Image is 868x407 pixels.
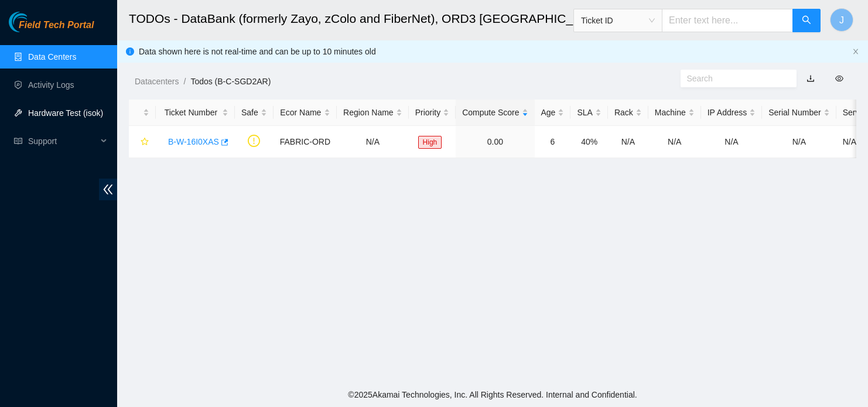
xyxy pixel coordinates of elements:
td: N/A [701,126,762,158]
td: 40% [570,126,607,158]
button: download [798,69,823,88]
span: read [14,137,22,145]
button: J [830,8,853,32]
span: exclamation-circle [248,135,260,147]
button: close [852,48,859,56]
td: N/A [648,126,701,158]
span: High [418,136,442,149]
a: Hardware Test (isok) [28,108,103,118]
button: star [135,132,149,151]
td: N/A [762,126,836,158]
input: Search [687,72,781,85]
a: Todos (B-C-SGD2AR) [190,77,271,86]
span: / [183,77,186,86]
a: download [807,74,815,83]
a: Data Centers [28,52,76,61]
span: double-left [99,179,117,200]
footer: © 2025 Akamai Technologies, Inc. All Rights Reserved. Internal and Confidential. [117,382,868,407]
td: N/A [337,126,409,158]
span: close [852,48,859,55]
span: J [839,13,844,28]
td: 6 [535,126,571,158]
img: Akamai Technologies [9,12,59,32]
td: FABRIC-ORD [274,126,337,158]
input: Enter text here... [662,9,793,32]
span: Support [28,129,97,153]
span: eye [835,74,843,83]
a: Akamai TechnologiesField Tech Portal [9,21,94,36]
td: 0.00 [456,126,534,158]
a: Activity Logs [28,80,74,90]
td: N/A [608,126,648,158]
span: search [802,15,811,26]
a: B-W-16I0XAS [168,137,219,146]
span: Field Tech Portal [19,20,94,31]
a: Datacenters [135,77,179,86]
span: Ticket ID [581,12,655,29]
button: search [792,9,821,32]
span: star [141,138,149,147]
